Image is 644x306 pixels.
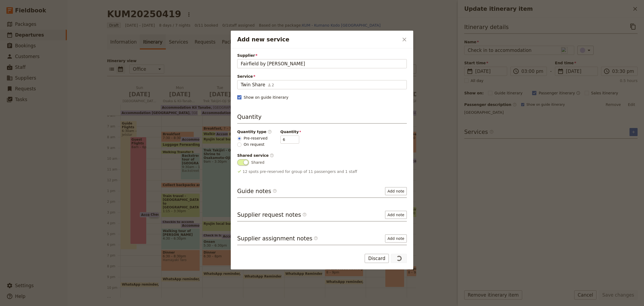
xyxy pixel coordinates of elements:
[314,236,318,240] span: ​
[237,169,407,174] p: 12 spots pre-reserved for group of 11 passengers and 1 staff
[270,153,274,158] span: ​
[280,136,299,144] input: Quantity
[273,189,277,193] span: ​
[237,187,277,195] h3: Guide notes
[244,95,288,100] span: Show on guide itinerary
[385,187,407,195] button: Add note
[237,136,241,141] input: Pre-reserved
[385,211,407,219] button: Add note
[237,153,407,158] div: Shared service
[237,211,307,219] h3: Supplier request notes
[273,189,277,195] span: ​
[385,234,407,243] button: Add note
[241,81,265,88] span: Twin Share
[237,143,241,147] input: On request
[267,82,274,88] span: 2
[237,113,407,124] h3: Quantity
[314,236,318,243] span: ​
[400,35,409,44] button: Close dialog
[302,212,307,219] span: ​
[251,160,264,165] span: Shared
[365,254,389,263] button: Discard
[237,74,407,79] span: Service
[280,130,299,134] span: Quantity
[268,130,272,134] span: ​
[237,129,272,134] div: Quantity type
[241,61,305,67] span: Fairfield by [PERSON_NAME]
[244,136,268,141] span: Pre-reserved
[244,142,265,147] span: On request
[237,234,318,243] h3: Supplier assignment notes
[237,35,399,44] h2: Add new service
[237,53,407,58] span: Supplier
[302,212,307,217] span: ​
